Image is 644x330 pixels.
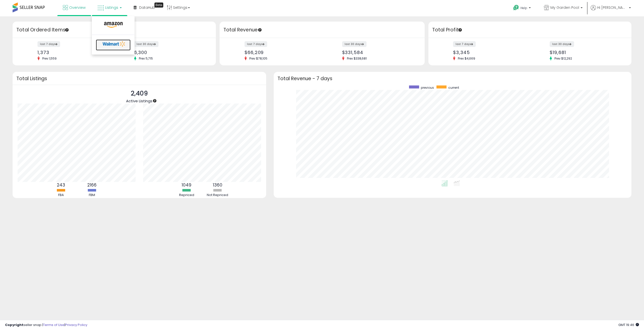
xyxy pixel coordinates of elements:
[245,41,267,47] label: last 7 days
[245,50,318,55] div: $66,209
[16,26,212,33] h3: Total Ordered Items
[223,26,421,33] h3: Total Revenue
[597,5,627,10] span: Hi [PERSON_NAME]
[37,50,110,55] div: 1,373
[258,28,262,32] div: Tooltip anchor
[126,98,152,104] span: Active Listings
[69,5,86,10] span: Overview
[342,41,367,47] label: last 30 days
[203,193,233,198] div: Not Repriced
[213,182,222,188] b: 1360
[182,182,191,188] b: 1049
[458,28,462,32] div: Tooltip anchor
[550,41,574,47] label: last 30 days
[342,50,416,55] div: $331,584
[172,193,202,198] div: Repriced
[40,56,59,61] span: Prev: 1,559
[139,5,155,10] span: DataHub
[344,56,369,61] span: Prev: $338,681
[455,56,478,61] span: Prev: $4,669
[126,89,152,98] p: 2,409
[448,85,459,90] span: current
[65,28,69,32] div: Tooltip anchor
[550,50,623,55] div: $19,681
[550,5,579,10] span: My Garden Pool
[513,5,519,11] i: Get Help
[247,56,270,61] span: Prev: $78,105
[453,50,526,55] div: $3,345
[77,193,107,198] div: FBM
[105,5,118,10] span: Listings
[152,99,157,103] div: Tooltip anchor
[591,5,631,16] a: Hi [PERSON_NAME]
[453,41,476,47] label: last 7 days
[46,193,76,198] div: FBA
[432,26,628,33] h3: Total Profit
[134,41,158,47] label: last 30 days
[520,6,527,10] span: Help
[277,77,628,80] h3: Total Revenue - 7 days
[57,182,65,188] b: 243
[87,182,97,188] b: 2166
[154,3,163,8] div: Tooltip anchor
[421,85,434,90] span: previous
[509,1,536,16] a: Help
[37,41,60,47] label: last 7 days
[552,56,575,61] span: Prev: $12,292
[136,56,155,61] span: Prev: 5,715
[16,77,262,80] h3: Total Listings
[134,50,207,55] div: 6,300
